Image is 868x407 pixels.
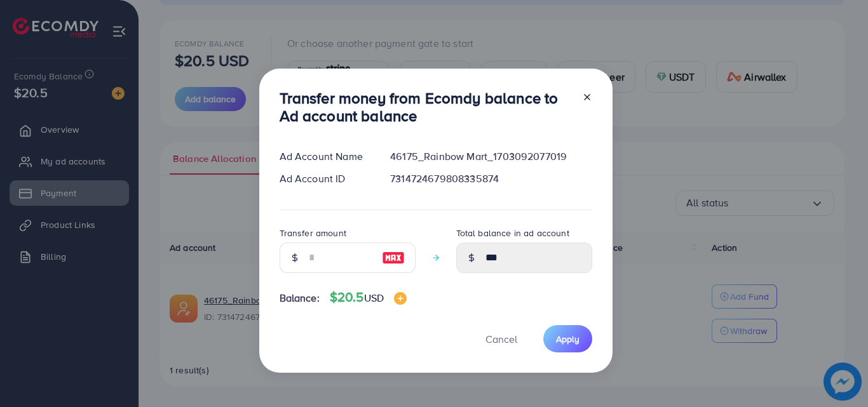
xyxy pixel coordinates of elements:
[380,171,602,186] div: 7314724679808335874
[269,149,381,164] div: Ad Account Name
[556,333,580,345] span: Apply
[269,171,381,186] div: Ad Account ID
[470,325,533,352] button: Cancel
[485,332,517,346] span: Cancel
[280,89,572,126] h3: Transfer money from Ecomdy balance to Ad account balance
[543,325,592,352] button: Apply
[394,292,407,305] img: image
[456,227,569,239] label: Total balance in ad account
[364,291,384,305] span: USD
[280,227,346,239] label: Transfer amount
[280,291,320,305] span: Balance:
[382,250,405,265] img: image
[330,290,407,305] h4: $20.5
[380,149,602,164] div: 46175_Rainbow Mart_1703092077019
